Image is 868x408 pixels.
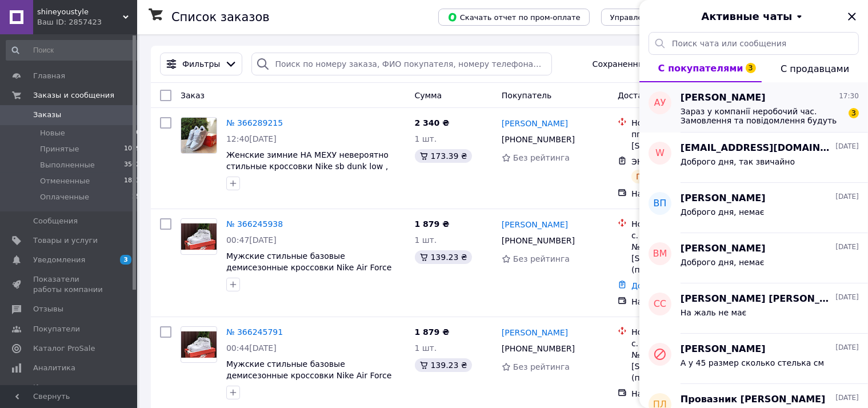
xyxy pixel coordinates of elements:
span: Активные чаты [702,9,793,24]
span: Управление статусами [610,13,700,22]
a: Женские зимние НА МЕХУ невероятно стильные кроссовки Nike sb dunk low , серые теплые комфорт 37 [226,150,389,182]
span: [PERSON_NAME] [681,91,766,105]
span: Зараз у компанії неробочий час. Замовлення та повідомлення будуть оброблені з 10:00 найближчого р... [681,107,843,125]
span: Без рейтинга [513,153,570,162]
h1: Список заказов [171,10,270,24]
button: СС[PERSON_NAME] [PERSON_NAME][DATE]На жаль не має [639,283,868,334]
span: 00:44[DATE] [226,343,277,353]
button: Активные чаты [671,9,836,24]
span: Заказы [33,110,61,120]
button: Управление статусами [601,9,709,26]
div: Нова Пошта [631,218,748,230]
div: 139.23 ₴ [415,250,472,264]
span: 00:47[DATE] [226,235,277,245]
a: Фото товару [181,326,217,363]
div: с. Мотыжин, Почтомат №43114: [STREET_ADDRESS] (продуктовый магазин) [631,338,748,383]
span: 1079 [124,144,140,154]
span: Оплаченные [40,192,89,202]
span: ВП [653,197,666,210]
span: На жаль не має [681,308,746,317]
span: Доставка и оплата [618,91,697,100]
a: Мужские стильные базовые демисезонные кроссовки Nike Air Force белые ,[PERSON_NAME] форс прошитые 43 [226,251,394,295]
span: Отмененные [40,176,90,186]
span: Новые [40,128,65,138]
div: с. Мотыжин, Почтомат №43114: [STREET_ADDRESS] (продуктовый магазин) [631,230,748,275]
span: Заказы и сообщения [33,90,114,101]
span: Каталог ProSale [33,343,95,354]
div: 173.39 ₴ [415,149,472,163]
span: [PERSON_NAME] [681,343,766,356]
input: Поиск чата или сообщения [649,32,859,55]
span: Провазник [PERSON_NAME] [681,393,826,406]
span: [EMAIL_ADDRESS][DOMAIN_NAME] [681,142,833,155]
span: Выполненные [40,160,95,170]
div: Нова Пошта [631,117,748,129]
span: 1 шт. [415,134,437,143]
span: Мужские стильные базовые демисезонные кроссовки Nike Air Force белые ,[PERSON_NAME] форс прошитые 43 [226,359,394,403]
a: Фото товару [181,117,217,154]
span: 2 340 ₴ [415,118,450,127]
button: АУ[PERSON_NAME]17:30Зараз у компанії неробочий час. Замовлення та повідомлення будуть оброблені з... [639,82,868,133]
button: Закрыть [845,10,859,23]
span: Аналитика [33,363,75,373]
span: Уведомления [33,255,85,265]
a: № 366289215 [226,118,283,127]
a: [PERSON_NAME] [502,118,568,129]
span: [PERSON_NAME] [PERSON_NAME] [681,293,833,306]
span: Принятые [40,144,79,154]
img: Фото товару [181,223,217,250]
span: ЭН: 20 4512 6911 4245 [631,157,727,166]
span: [DATE] [835,242,859,252]
span: 17:30 [839,91,859,101]
button: С продавцами [762,55,868,82]
span: С продавцами [781,63,849,74]
span: [DATE] [835,142,859,151]
button: [PERSON_NAME][DATE]А у 45 размер сколько стелька см [639,334,868,384]
span: Главная [33,71,65,81]
span: [PHONE_NUMBER] [502,135,575,144]
span: Сохраненные фильтры: [593,58,693,70]
div: 139.23 ₴ [415,358,472,372]
span: [PHONE_NUMBER] [502,344,575,353]
span: Доброго дня, немає [681,258,765,267]
span: 1 шт. [415,343,437,353]
a: № 366245791 [226,327,283,337]
span: 0 [136,128,140,138]
a: [PERSON_NAME] [502,327,568,338]
div: Планируемый [631,170,699,183]
span: 1 879 ₴ [415,219,450,229]
button: w[EMAIL_ADDRESS][DOMAIN_NAME][DATE]Доброго дня, так звичайно [639,133,868,183]
span: Сумма [415,91,442,100]
span: 3 [120,255,131,265]
div: Наложенный платеж [631,388,748,399]
span: [DATE] [835,293,859,302]
div: Наложенный платеж [631,188,748,199]
button: С покупателями3 [639,55,762,82]
span: 25 [132,192,140,202]
span: Доброго дня, так звичайно [681,157,795,166]
span: Отзывы [33,304,63,314]
span: СС [654,298,666,311]
a: Фото товару [181,218,217,255]
span: АУ [654,97,666,110]
span: [DATE] [835,393,859,403]
span: [PERSON_NAME] [681,192,766,205]
img: Фото товару [181,331,217,358]
span: Без рейтинга [513,362,570,371]
a: № 366245938 [226,219,283,229]
button: ВМ[PERSON_NAME][DATE]Доброго дня, немає [639,233,868,283]
span: Доброго дня, немає [681,207,765,217]
span: Фильтры [182,58,220,70]
a: [PERSON_NAME] [502,219,568,230]
span: [PERSON_NAME] [681,242,766,255]
span: 1 879 ₴ [415,327,450,337]
div: Наложенный платеж [631,296,748,307]
span: [PHONE_NUMBER] [502,236,575,245]
div: Ваш ID: 2857423 [37,17,137,27]
input: Поиск по номеру заказа, ФИО покупателя, номеру телефона, Email, номеру накладной [251,53,552,75]
span: Покупатели [33,324,80,334]
span: С покупателями [658,63,743,74]
span: Скачать отчет по пром-оплате [447,12,581,22]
